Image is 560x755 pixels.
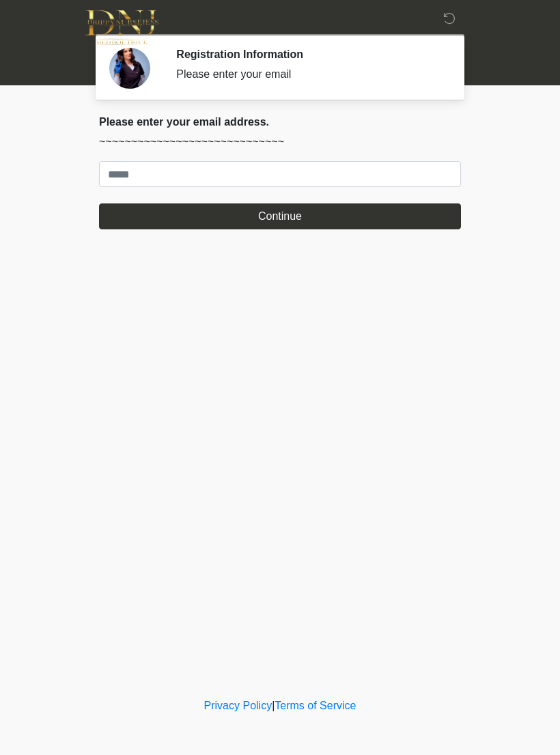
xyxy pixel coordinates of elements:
[99,134,461,150] p: ~~~~~~~~~~~~~~~~~~~~~~~~~~~~~
[85,10,158,45] img: DNJ Med Boutique Logo
[272,700,275,711] a: |
[109,48,150,89] img: Agent Avatar
[275,700,356,711] a: Terms of Service
[176,66,440,83] div: Please enter your email
[99,115,461,128] h2: Please enter your email address.
[99,203,461,229] button: Continue
[204,700,272,711] a: Privacy Policy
